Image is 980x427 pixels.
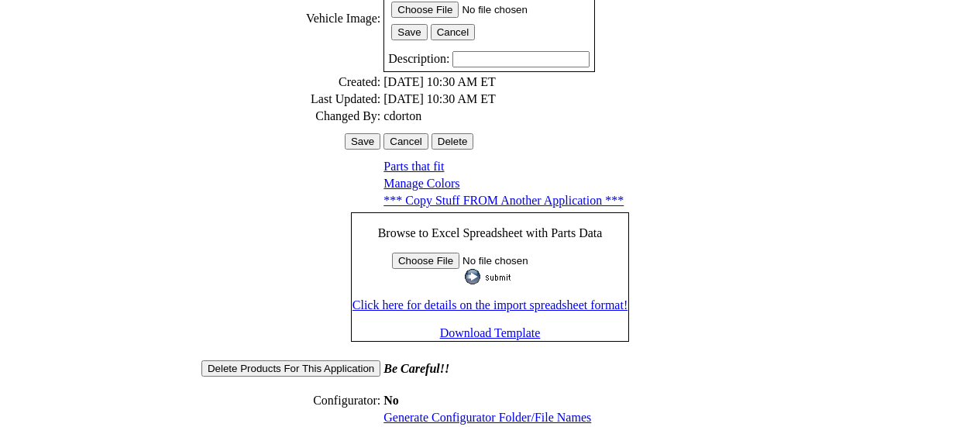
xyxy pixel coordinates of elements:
[352,298,628,312] a: Click here for details on the import spreadsheet format!
[201,74,381,90] td: Created:
[383,362,449,375] i: Be Careful!!
[201,379,381,408] td: Configurator:
[383,75,495,88] span: [DATE] 10:30 AM ET
[391,24,427,40] input: Save
[431,24,476,40] input: Cancel
[383,160,444,173] a: Parts that fit
[440,326,541,339] a: Download Template
[383,194,624,207] a: *** Copy Stuff FROM Another Application ***
[383,394,399,407] span: No
[383,92,495,105] span: [DATE] 10:30 AM ET
[383,133,428,150] input: Cancel
[383,411,591,424] a: Generate Configurator Folder/File Names
[465,269,514,284] input: Submit
[201,360,380,377] input: Delete Products For This Application
[432,133,474,150] input: Be careful! Delete cannot be un-done!
[383,109,421,122] span: cdorton
[352,226,628,240] p: Browse to Excel Spreadsheet with Parts Data
[388,52,449,65] span: Description:
[201,91,381,107] td: Last Updated:
[201,108,381,124] td: Changed By:
[345,133,380,150] input: Save
[383,177,459,190] a: Manage Colors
